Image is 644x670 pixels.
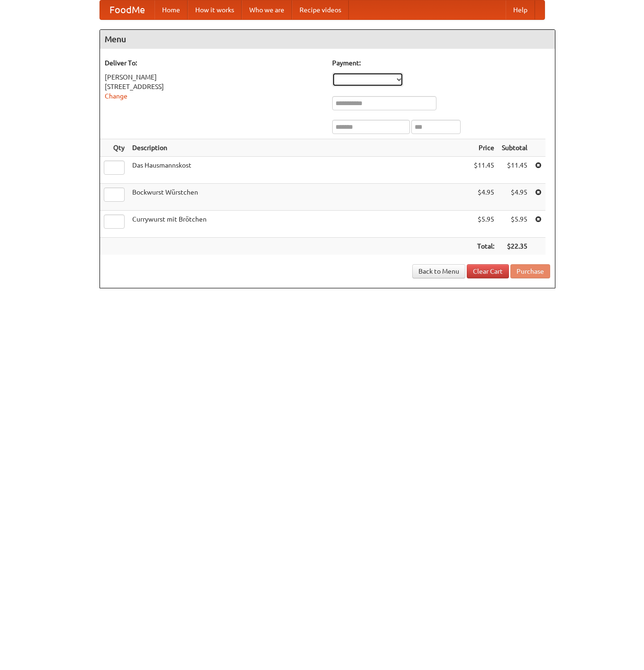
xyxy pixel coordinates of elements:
[332,58,550,68] h5: Payment:
[242,0,292,19] a: Who we are
[498,238,531,255] th: $22.35
[412,264,465,278] a: Back to Menu
[498,184,531,211] td: $4.95
[128,139,470,157] th: Description
[105,92,127,100] a: Change
[154,0,188,19] a: Home
[100,30,555,49] h4: Menu
[100,0,154,19] a: FoodMe
[510,264,550,278] button: Purchase
[470,184,498,211] td: $4.95
[128,157,470,184] td: Das Hausmannskost
[188,0,242,19] a: How it works
[506,0,535,19] a: Help
[100,139,128,157] th: Qty
[292,0,349,19] a: Recipe videos
[105,82,323,91] div: [STREET_ADDRESS]
[105,58,323,68] h5: Deliver To:
[105,72,323,82] div: [PERSON_NAME]
[128,211,470,238] td: Currywurst mit Brötchen
[498,211,531,238] td: $5.95
[470,238,498,255] th: Total:
[498,157,531,184] td: $11.45
[470,157,498,184] td: $11.45
[467,264,509,278] a: Clear Cart
[470,139,498,157] th: Price
[128,184,470,211] td: Bockwurst Würstchen
[470,211,498,238] td: $5.95
[498,139,531,157] th: Subtotal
